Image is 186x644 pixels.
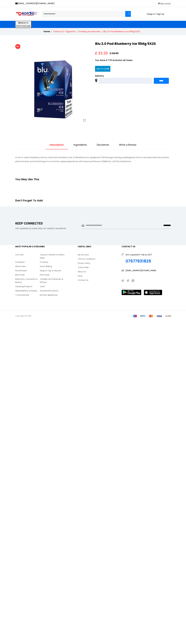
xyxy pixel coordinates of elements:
[15,253,40,256] a: Car Care
[15,289,40,292] a: Haberdashery & Hosiery
[70,143,91,149] a: Ingredients
[95,52,108,55] span: £ 33.20
[93,143,113,149] a: Disclaimer
[15,2,55,5] a: [EMAIL_ADDRESS][DOMAIN_NAME]
[78,279,118,282] a: Contact Us
[40,265,64,268] a: Home Baking
[144,290,162,295] img: app-store
[40,293,64,297] a: Kitchen Appliances
[158,2,171,5] a: Help Center
[115,143,140,149] a: Write a Review
[95,59,171,61] span: You Save £ 1.75 Inclusive all taxes
[15,21,32,28] button: Deliver toEnter Postcode
[15,51,91,126] img: Blu_2.0_Pod_Blueberry_Ice_18mg_5x2s_Single.jpeg
[78,245,118,248] h3: useful links
[103,30,140,33] li: Blu 2.0 Pod Blueberry Ice 18Mg 5X2S
[15,222,78,226] h2: keep connected
[110,52,118,55] span: £ 34.95
[40,285,64,288] a: Craft
[15,265,40,268] a: Dinner Sets
[95,75,171,77] span: Delivery
[78,266,118,269] a: Track Order
[78,270,118,273] a: About Us
[15,314,91,317] p: Copyright © 2021
[15,178,171,181] h2: You May Like This
[15,261,40,264] a: Cookware
[40,289,64,292] a: Household Products
[15,285,40,288] a: Cleaning Products
[126,259,152,264] a: 07577931825
[44,30,50,33] a: Home
[95,42,171,46] h2: Blu 2.0 Pod Blueberry Ice 18Mg 5X2S
[78,253,118,256] a: My Account
[15,44,20,49] span: 6%
[15,199,171,202] h2: Don't Forget To Add
[126,269,156,272] p: [EMAIL_ADDRESS][DOMAIN_NAME]
[40,261,64,264] a: Crockery
[15,155,171,163] p: A mix of sweet blueberry and icy mint.Pack includes:2 x blu 2.0 Blueberry Ice Liquidpods (1.9ml)L...
[53,30,75,33] li: Tobacco E-Cigarette
[40,253,64,259] a: Vacuum Cleaner & Steam Mops
[147,13,164,15] a: Sign In / Sign Up
[95,66,110,72] button: Add To Cart
[78,262,118,265] a: Privacy Policy
[78,30,100,33] li: Smoking Accessories
[15,269,40,272] a: Kitchenware
[15,245,64,248] h3: Most Popular Categories
[40,273,64,276] a: Fish Foods
[126,253,152,256] p: Got a question? Call us 24/7
[122,290,141,295] img: play-store
[78,257,118,261] a: Term & Conditions
[78,274,118,277] a: FAQs
[15,12,38,16] img: logo
[15,277,40,284] a: Bathroom, Cosmetics & Beauty
[15,293,40,297] a: Tv Accessories
[46,143,68,149] a: Description
[15,227,78,230] p: Get updates by subscribe our weekly newsletter
[15,273,40,276] a: Bird Foods
[40,277,64,284] a: Candles, Air Fresheners & Diffuse
[122,245,171,248] h3: Contact Us
[40,269,64,272] a: Mugs & Cup & Saucers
